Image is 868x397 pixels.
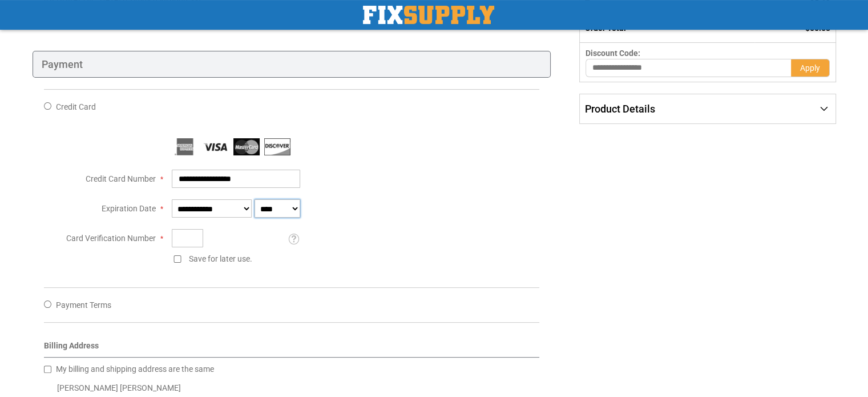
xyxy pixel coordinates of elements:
img: MasterCard [233,138,260,155]
button: Apply [791,59,830,77]
a: store logo [363,6,494,24]
strong: Order Total [585,23,626,33]
span: Save for later use. [189,254,252,263]
div: Payment [33,51,551,78]
img: Discover [264,138,290,155]
span: My billing and shipping address are the same [56,364,214,374]
span: Credit Card Number [86,174,156,183]
div: Billing Address [44,340,540,358]
span: Apply [800,63,820,73]
span: Payment Terms [56,300,111,310]
span: Credit Card [56,102,96,111]
img: Fix Industrial Supply [363,6,494,24]
span: Expiration Date [102,204,156,213]
span: $65.63 [805,23,830,33]
span: Discount Code: [586,49,640,58]
span: Product Details [585,103,655,115]
img: Visa [203,138,229,155]
span: Card Verification Number [66,234,156,243]
img: American Express [172,138,198,155]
